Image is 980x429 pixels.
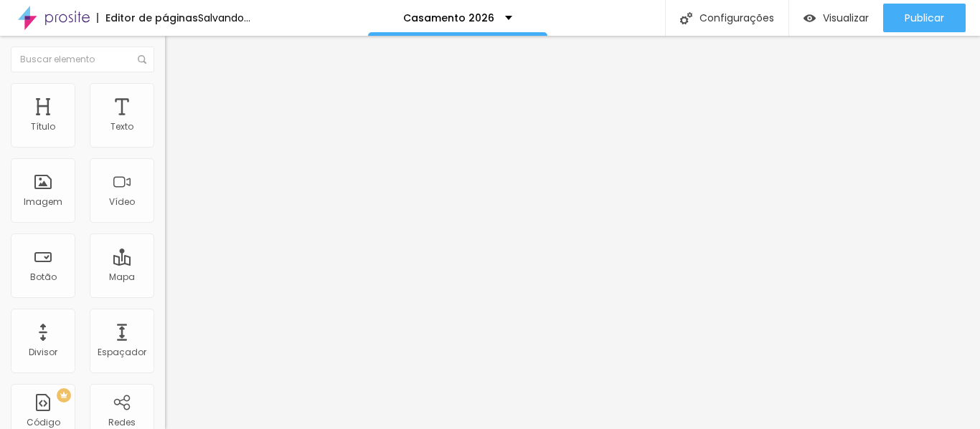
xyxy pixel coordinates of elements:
[11,47,154,72] input: Buscar elemento
[31,120,55,132] font: Título
[680,12,692,24] img: Ícone
[789,4,883,32] button: Visualizar
[823,11,869,25] font: Visualizar
[699,11,774,25] font: Configurações
[198,13,250,23] div: Salvando...
[138,55,146,64] img: Ícone
[883,4,966,32] button: Publicar
[109,271,135,283] font: Mapa
[29,346,57,358] font: Divisor
[30,271,57,283] font: Botão
[165,36,980,429] iframe: Editor
[98,346,146,358] font: Espaçador
[804,12,816,24] img: view-1.svg
[24,196,62,208] font: Imagem
[110,120,133,132] font: Texto
[403,11,494,25] font: Casamento 2026
[905,11,944,25] font: Publicar
[109,196,135,208] font: Vídeo
[105,11,198,25] font: Editor de páginas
